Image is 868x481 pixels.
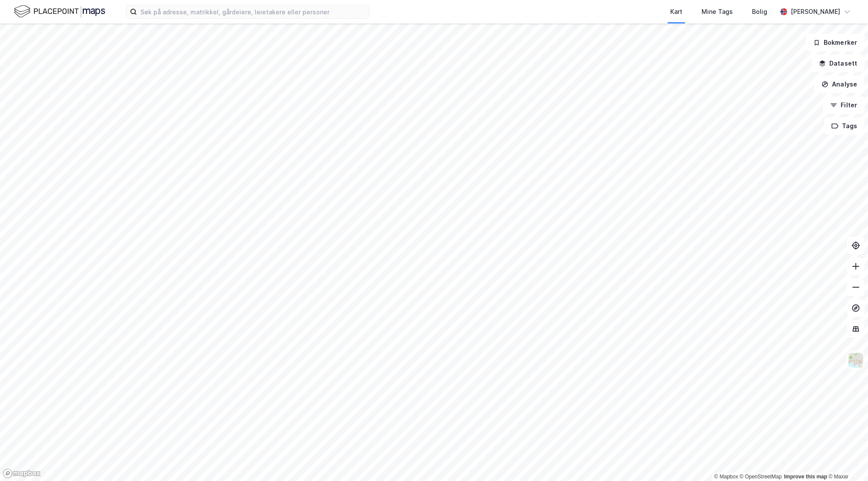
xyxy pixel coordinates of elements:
div: Kontrollprogram for chat [825,439,868,481]
div: Kart [670,7,682,17]
img: logo.f888ab2527a4732fd821a326f86c7f29.svg [14,4,105,19]
div: Mine Tags [702,7,733,17]
button: Analyse [814,76,865,93]
button: Filter [823,96,865,114]
button: Tags [824,117,865,135]
img: Z [848,352,864,368]
a: Improve this map [784,474,827,480]
button: Bokmerker [806,34,865,51]
a: OpenStreetMap [740,474,782,480]
button: Datasett [811,55,865,72]
div: Bolig [752,7,767,17]
iframe: Chat Widget [825,439,868,481]
input: Søk på adresse, matrikkel, gårdeiere, leietakere eller personer [137,5,369,18]
a: Mapbox [714,474,738,480]
a: Mapbox homepage [3,468,41,478]
div: [PERSON_NAME] [791,7,840,17]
